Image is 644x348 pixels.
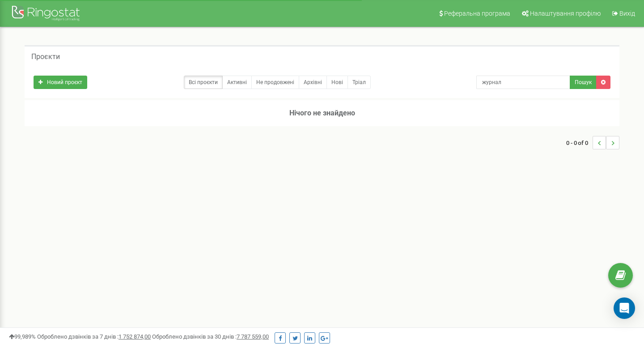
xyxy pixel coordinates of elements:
[25,100,619,126] h3: Нічого не знайдено
[152,333,269,340] span: Оброблено дзвінків за 30 днів :
[566,127,619,158] nav: ...
[237,333,269,340] u: 7 787 559,00
[614,297,635,319] div: Open Intercom Messenger
[31,53,60,61] h5: Проєкти
[566,136,593,149] span: 0 - 0 of 0
[530,10,601,17] span: Налаштування профілю
[184,76,223,89] a: Всі проєкти
[222,76,252,89] a: Активні
[347,76,371,89] a: Тріал
[37,333,151,340] span: Оброблено дзвінків за 7 днів :
[476,76,570,89] input: Пошук
[570,76,597,89] button: Пошук
[326,76,348,89] a: Нові
[34,76,87,89] a: Новий проєкт
[251,76,299,89] a: Не продовжені
[619,10,635,17] span: Вихід
[119,333,151,340] u: 1 752 874,00
[299,76,327,89] a: Архівні
[444,10,510,17] span: Реферальна програма
[9,333,36,340] span: 99,989%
